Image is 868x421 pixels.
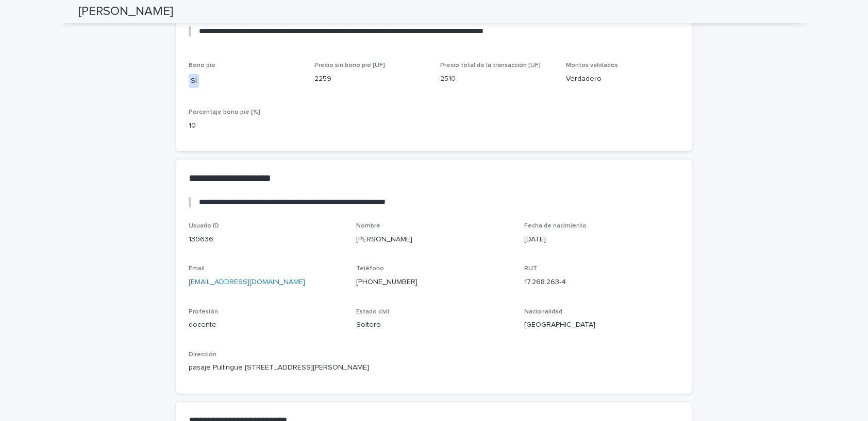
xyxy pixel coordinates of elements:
p: 10 [189,120,302,131]
span: Dirección [189,352,216,358]
p: [PERSON_NAME] [356,234,511,245]
span: Porcentaje bono pie [%] [189,109,260,115]
p: Soltero [356,320,511,330]
span: RUT [524,266,537,272]
span: Nombre [356,223,380,229]
p: 2510 [440,74,554,84]
span: Profesión [189,309,218,315]
span: Bono pie [189,62,215,68]
p: 17.268.263-4 [524,277,679,288]
span: Teléfono [356,266,384,272]
p: [DATE] [524,234,679,245]
div: Sí [189,74,199,89]
span: Usuario ID [189,223,219,229]
a: [EMAIL_ADDRESS][DOMAIN_NAME] [189,278,305,286]
p: pasaje Pullingue [STREET_ADDRESS][PERSON_NAME] [189,362,679,373]
p: docente [189,320,344,330]
p: [PHONE_NUMBER] [356,277,511,288]
span: Montos validados [566,62,618,68]
p: 2259 [314,74,428,84]
h2: [PERSON_NAME] [78,4,173,19]
p: Verdadero [566,74,679,84]
span: Precio total de la transacción [UF] [440,62,541,68]
span: Fecha de nacimiento [524,223,587,229]
p: [GEOGRAPHIC_DATA] [524,320,679,330]
span: Nacionalidad [524,309,562,315]
span: Estado civil [356,309,389,315]
span: Precio sin bono pie [UF] [314,62,385,68]
span: Email [189,266,205,272]
p: 139636 [189,234,344,245]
